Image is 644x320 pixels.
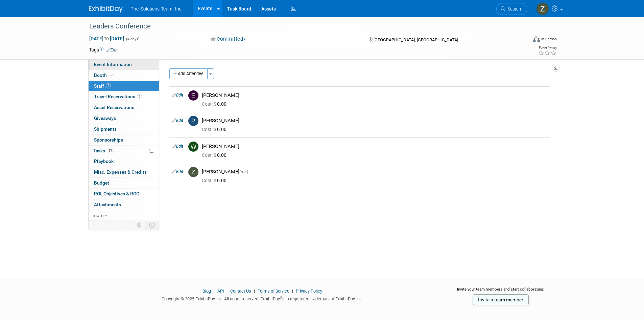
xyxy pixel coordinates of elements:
[188,116,198,126] img: P.jpg
[89,156,159,167] a: Playbook
[94,180,109,186] span: Budget
[172,93,183,98] a: Edit
[89,210,159,221] a: more
[87,20,517,33] div: Leaders Conference
[225,289,229,294] span: |
[106,83,111,88] span: 4
[94,169,147,175] span: Misc. Expenses & Credits
[202,92,548,99] div: [PERSON_NAME]
[89,70,159,81] a: Booth
[94,202,121,207] span: Attachments
[94,115,116,121] span: Giveaways
[188,167,198,177] img: Z.jpg
[202,127,229,132] span: 0.00
[202,178,229,183] span: 0.00
[89,189,159,199] a: ROI, Objectives & ROO
[93,148,114,153] span: Tasks
[94,72,115,78] span: Booth
[89,91,159,102] a: Travel Reservations2
[106,48,118,52] a: Edit
[172,144,183,149] a: Edit
[169,68,208,79] button: Add Attendee
[505,6,521,12] span: Search
[89,36,124,42] span: [DATE] [DATE]
[202,289,211,294] a: Blog
[496,3,527,15] a: Search
[536,2,549,15] img: Zavior Thmpson
[89,135,159,145] a: Sponsorships
[212,289,216,294] span: |
[473,294,529,305] a: Invite a team member
[89,59,159,70] a: Event Information
[131,6,183,12] span: The Solutions Team, Inc.
[202,101,217,107] span: Cost: $
[217,289,224,294] a: API
[89,178,159,188] a: Budget
[94,126,117,132] span: Shipments
[202,169,548,175] div: [PERSON_NAME]
[202,118,548,124] div: [PERSON_NAME]
[94,62,132,67] span: Event Information
[89,199,159,210] a: Attachments
[134,221,145,230] td: Personalize Event Tab Strip
[239,169,248,174] span: (me)
[89,102,159,113] a: Asset Reservations
[89,146,159,156] a: Tasks1%
[202,178,217,183] span: Cost: $
[258,289,289,294] a: Terms of Service
[94,191,139,196] span: ROI, Objectives & ROO
[487,35,557,45] div: Event Format
[89,46,118,53] td: Tags
[252,289,257,294] span: |
[280,296,282,300] sup: ®
[172,169,183,174] a: Edit
[89,81,159,91] a: Staff4
[107,148,114,153] span: 1%
[533,36,540,42] img: Format-Inperson.png
[541,37,557,42] div: In-Person
[137,94,142,99] span: 2
[89,294,436,302] div: Copyright © 2025 ExhibitDay, Inc. All rights reserved. ExhibitDay is a registered trademark of Ex...
[538,46,556,50] div: Event Rating
[110,73,113,77] i: Booth reservation complete
[202,127,217,132] span: Cost: $
[290,289,295,294] span: |
[93,213,103,218] span: more
[202,101,229,107] span: 0.00
[89,6,123,13] img: ExhibitDay
[94,137,123,143] span: Sponsorships
[446,286,555,297] div: Invite your team members and start collaborating:
[103,36,110,41] span: to
[125,37,140,41] span: (4 days)
[202,143,548,150] div: [PERSON_NAME]
[188,142,198,152] img: W.jpg
[172,118,183,123] a: Edit
[208,36,248,43] button: Committed
[94,83,111,89] span: Staff
[188,90,198,101] img: E.jpg
[94,105,134,110] span: Asset Reservations
[89,124,159,134] a: Shipments
[94,158,114,164] span: Playbook
[296,289,322,294] a: Privacy Policy
[202,152,217,158] span: Cost: $
[374,37,458,42] span: [GEOGRAPHIC_DATA], [GEOGRAPHIC_DATA]
[89,113,159,124] a: Giveaways
[202,152,229,158] span: 0.00
[145,221,159,230] td: Toggle Event Tabs
[230,289,251,294] a: Contact Us
[94,94,142,99] span: Travel Reservations
[89,167,159,177] a: Misc. Expenses & Credits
